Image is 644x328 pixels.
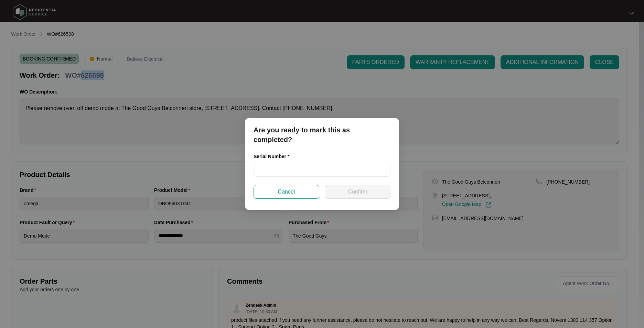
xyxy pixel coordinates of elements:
[254,185,319,199] button: Cancel
[325,185,390,199] button: Confirm
[278,188,295,196] span: Cancel
[254,135,390,144] p: completed?
[254,153,294,160] label: Serial Number *
[254,125,390,135] p: Are you ready to mark this as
